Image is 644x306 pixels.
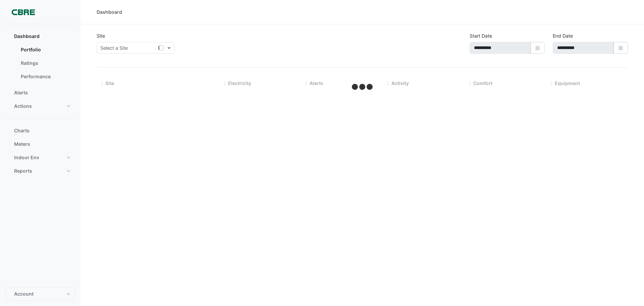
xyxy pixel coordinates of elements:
[15,56,75,70] a: Ratings
[14,89,28,96] span: Alerts
[97,8,122,15] div: Dashboard
[15,43,75,56] a: Portfolio
[310,80,323,86] span: Alerts
[470,32,492,39] label: Start Date
[5,137,75,151] button: Meters
[5,86,75,99] button: Alerts
[228,80,251,86] span: Electricity
[15,70,75,83] a: Performance
[105,80,114,86] span: Site
[391,80,409,86] span: Activity
[5,164,75,178] button: Reports
[5,43,75,86] div: Dashboard
[553,32,573,39] label: End Date
[14,127,30,134] span: Charts
[14,141,30,147] span: Meters
[14,33,40,40] span: Dashboard
[5,151,75,164] button: Indoor Env
[473,80,492,86] span: Comfort
[555,80,580,86] span: Equipment
[97,32,105,39] label: Site
[14,168,32,174] span: Reports
[5,287,75,301] button: Account
[5,30,75,43] button: Dashboard
[5,124,75,137] button: Charts
[5,99,75,113] button: Actions
[14,154,39,161] span: Indoor Env
[14,103,32,110] span: Actions
[8,5,38,19] img: Company Logo
[14,291,34,297] span: Account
